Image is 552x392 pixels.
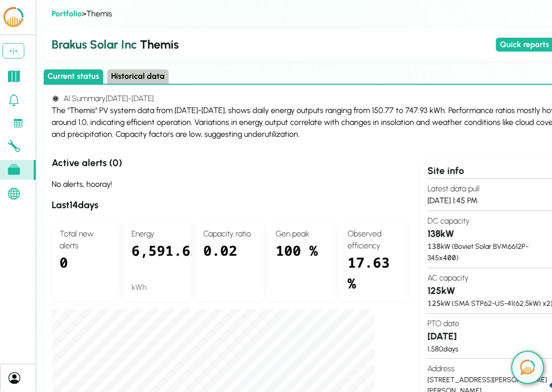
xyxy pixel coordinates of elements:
span: 138 [428,241,441,251]
div: 17.63 % [348,252,400,293]
span: Brakus Solar Inc [52,37,137,52]
h2: Themis [52,36,492,54]
button: Current status [44,69,103,84]
div: 6,591.62 [131,240,184,281]
h4: Observed efficiency [348,228,400,252]
button: Historical data [107,69,169,84]
div: 0 [60,252,112,293]
img: open chat [520,360,535,375]
div: No alerts, hooray! [52,178,408,190]
img: LCOE.ai [1,6,25,29]
h4: Gen peak [276,228,328,240]
div: 0.02 [203,240,255,293]
span: 2 [547,299,551,308]
div: kWh [131,281,184,293]
h3: Active alerts ( 0 ) [52,156,408,170]
a: Portfolio [52,9,82,18]
h4: Total new alerts [60,228,112,252]
h3: Last 14 days [52,198,408,213]
h4: Capacity ratio [203,228,255,240]
span: 400 [443,253,456,262]
div: 100 % [276,240,328,293]
span: 125 [428,298,441,308]
h4: Energy [131,228,184,240]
